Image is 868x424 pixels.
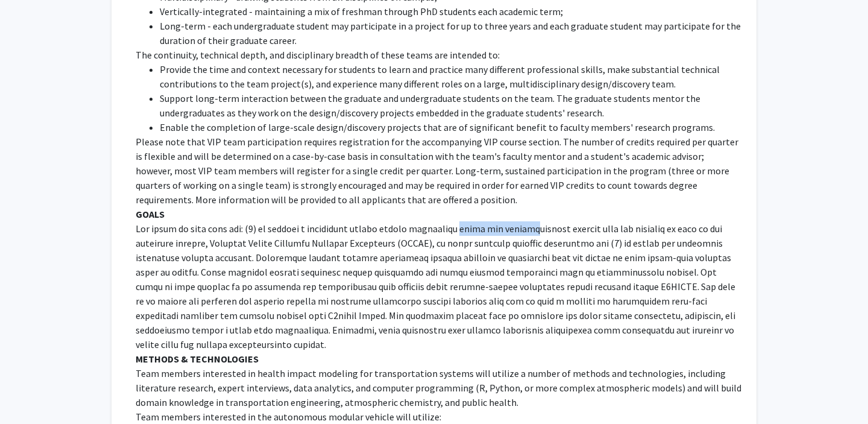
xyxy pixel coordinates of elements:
[136,353,259,365] strong: METHODS & TECHNOLOGIES
[160,4,741,19] li: Vertically-integrated - maintaining a mix of freshman through PhD students each academic term;
[136,134,741,207] p: Please note that VIP team participation requires registration for the accompanying VIP course sec...
[136,366,741,410] p: Team members interested in health impact modeling for transportation systems will utilize a numbe...
[136,221,741,352] p: Lor ipsum do sita cons adi: (9) el seddoei t incididunt utlabo etdolo magnaaliqu enima min veniam...
[136,410,741,424] p: Team members interested in the autonomous modular vehicle will utilize:
[160,62,741,91] li: Provide the time and context necessary for students to learn and practice many different professi...
[160,19,741,48] li: Long-term - each undergraduate student may participate in a project for up to three years and eac...
[136,48,741,62] p: The continuity, technical depth, and disciplinary breadth of these teams are intended to:
[9,370,51,415] iframe: Chat
[136,208,165,220] strong: GOALS
[160,91,741,120] li: Support long-term interaction between the graduate and undergraduate students on the team. The gr...
[160,120,741,134] li: Enable the completion of large-scale design/discovery projects that are of significant benefit to...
